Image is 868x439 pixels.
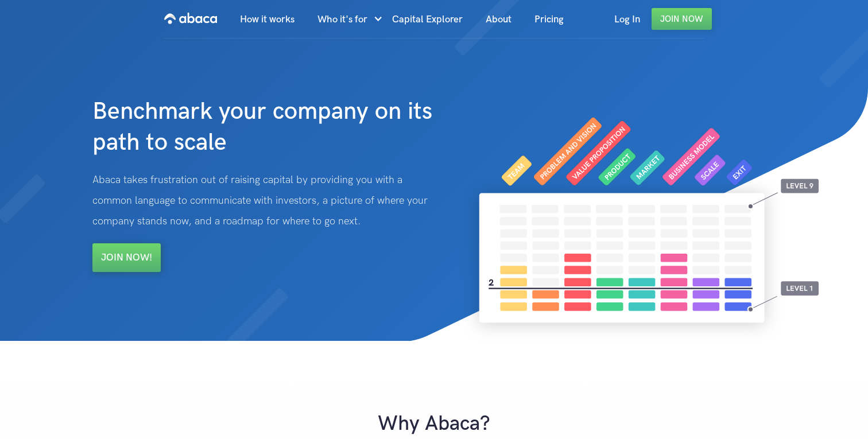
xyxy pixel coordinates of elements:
p: Abaca takes frustration out of raising capital by providing you with a common language to communi... [92,170,444,232]
strong: Why Abaca? [378,411,490,436]
strong: Benchmark your company on its path to scale [92,97,432,157]
a: Join Now [652,8,712,30]
a: Join Now! [92,243,161,272]
img: Abaca logo [164,9,217,28]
